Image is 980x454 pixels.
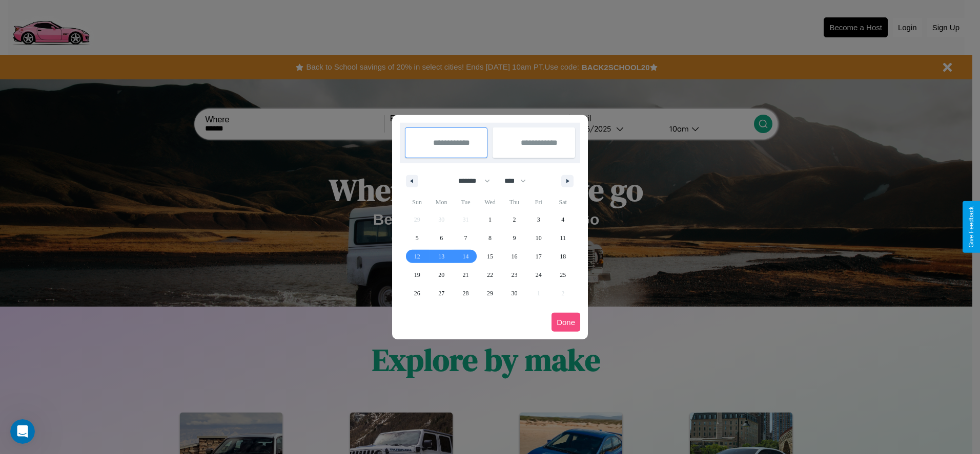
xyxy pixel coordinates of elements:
[405,229,429,247] button: 5
[405,247,429,266] button: 12
[502,210,526,229] button: 2
[414,284,420,302] span: 26
[560,266,566,284] span: 25
[551,247,575,266] button: 18
[463,284,469,302] span: 28
[429,247,453,266] button: 13
[502,229,526,247] button: 9
[511,247,517,266] span: 16
[405,194,429,210] span: Sun
[454,194,478,210] span: Tue
[454,266,478,284] button: 21
[478,210,502,229] button: 1
[487,284,493,302] span: 29
[405,284,429,302] button: 26
[464,229,467,247] span: 7
[478,229,502,247] button: 8
[454,284,478,302] button: 28
[551,266,575,284] button: 25
[478,194,502,210] span: Wed
[968,206,975,248] div: Give Feedback
[463,247,469,266] span: 14
[454,229,478,247] button: 7
[552,313,580,332] button: Done
[560,229,566,247] span: 11
[526,194,550,210] span: Fri
[536,229,542,247] span: 10
[536,266,542,284] span: 24
[429,266,453,284] button: 20
[429,284,453,302] button: 27
[551,210,575,229] button: 4
[537,210,540,229] span: 3
[454,247,478,266] button: 14
[438,266,444,284] span: 20
[429,229,453,247] button: 6
[487,266,493,284] span: 22
[513,229,516,247] span: 9
[414,266,420,284] span: 19
[526,210,550,229] button: 3
[502,284,526,302] button: 30
[463,266,469,284] span: 21
[487,247,493,266] span: 15
[416,229,419,247] span: 5
[488,210,492,229] span: 1
[10,419,35,444] iframe: Intercom live chat
[513,210,516,229] span: 2
[414,247,420,266] span: 12
[526,229,550,247] button: 10
[526,247,550,266] button: 17
[526,266,550,284] button: 24
[478,247,502,266] button: 15
[438,284,444,302] span: 27
[511,266,517,284] span: 23
[511,284,517,302] span: 30
[502,194,526,210] span: Thu
[560,247,566,266] span: 18
[488,229,492,247] span: 8
[429,194,453,210] span: Mon
[478,266,502,284] button: 22
[440,229,443,247] span: 6
[502,247,526,266] button: 16
[551,229,575,247] button: 11
[502,266,526,284] button: 23
[551,194,575,210] span: Sat
[438,247,444,266] span: 13
[536,247,542,266] span: 17
[405,266,429,284] button: 19
[561,210,564,229] span: 4
[478,284,502,302] button: 29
